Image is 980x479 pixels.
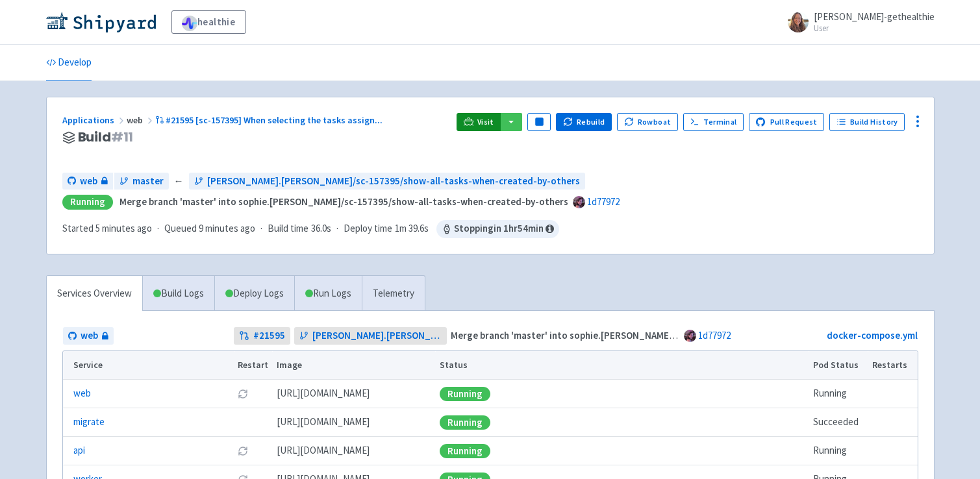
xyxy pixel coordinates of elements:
span: Build [78,130,134,145]
a: migrate [73,415,105,430]
a: api [73,443,85,458]
span: web [127,114,155,126]
span: 36.0s [311,221,331,236]
a: #21595 [sc-157395] When selecting the tasks assign... [155,114,385,126]
span: master [132,174,164,189]
a: 1d77972 [587,195,620,208]
button: Rebuild [556,113,612,131]
a: Services Overview [47,276,142,312]
a: web [62,173,113,190]
a: Build Logs [143,276,214,312]
a: 1d77972 [698,329,731,341]
img: Shipyard logo [46,12,156,32]
td: Running [809,380,868,408]
a: Deploy Logs [214,276,294,312]
strong: Merge branch 'master' into sophie.[PERSON_NAME]/sc-157395/show-all-tasks-when-created-by-others [119,195,568,208]
th: Pod Status [809,351,868,380]
a: master [114,173,169,190]
time: 5 minutes ago [95,222,152,234]
span: 1m 39.6s [395,221,429,236]
a: Pull Request [749,113,825,131]
a: [PERSON_NAME].[PERSON_NAME]/sc-157395/show-all-tasks-when-created-by-others [189,173,585,190]
span: [DOMAIN_NAME][URL] [277,386,370,401]
td: Succeeded [809,408,868,437]
strong: # 21595 [253,328,285,343]
a: web [63,327,114,345]
th: Status [435,351,809,380]
div: · · · [62,220,559,238]
a: web [73,386,91,401]
a: Develop [46,45,92,81]
a: Telemetry [362,276,425,312]
button: Restart pod [238,446,248,456]
time: 9 minutes ago [199,222,255,234]
th: Restarts [868,351,917,380]
strong: Merge branch 'master' into sophie.[PERSON_NAME]/sc-157395/show-all-tasks-when-created-by-others [451,329,899,341]
th: Service [63,351,234,380]
a: docker-compose.yml [827,329,918,341]
button: Rowboat [617,113,678,131]
span: [PERSON_NAME].[PERSON_NAME]/sc-157395/show-all-tasks-when-created-by-others [312,328,442,343]
a: [PERSON_NAME].[PERSON_NAME]/sc-157395/show-all-tasks-when-created-by-others [294,327,447,345]
span: [PERSON_NAME]-gethealthie [814,10,935,23]
a: Run Logs [294,276,362,312]
th: Image [272,351,435,380]
a: Terminal [683,113,744,131]
span: [DOMAIN_NAME][URL] [277,443,370,458]
span: Build time [268,221,308,236]
span: [DOMAIN_NAME][URL] [277,415,370,430]
th: Restart [234,351,273,380]
span: [PERSON_NAME].[PERSON_NAME]/sc-157395/show-all-tasks-when-created-by-others [207,174,580,189]
span: # 11 [111,128,134,146]
button: Restart pod [238,389,248,399]
span: web [80,174,97,189]
div: Running [62,195,113,210]
span: Deploy time [344,221,392,236]
span: Stopping in 1 hr 54 min [436,220,559,238]
span: #21595 [sc-157395] When selecting the tasks assign ... [166,114,383,126]
a: Applications [62,114,127,126]
div: Running [440,387,490,401]
span: web [81,328,98,343]
td: Running [809,437,868,465]
a: Visit [457,113,501,131]
a: healthie [171,10,246,34]
span: Started [62,222,152,234]
div: Running [440,444,490,458]
small: User [814,24,935,32]
div: Running [440,415,490,430]
a: Build History [829,113,905,131]
a: [PERSON_NAME]-gethealthie User [780,12,935,32]
span: Visit [477,117,494,127]
span: ← [174,174,184,189]
a: #21595 [234,327,290,345]
button: Pause [527,113,551,131]
span: Queued [164,222,255,234]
